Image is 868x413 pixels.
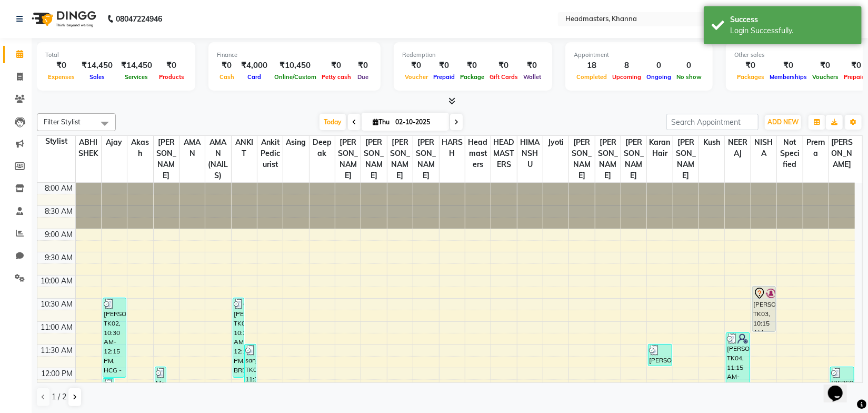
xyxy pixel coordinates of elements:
div: Appointment [574,51,704,60]
div: [PERSON_NAME], TK01, 10:30 AM-12:15 PM, BRD - [PERSON_NAME],HCG - Hair Cut by Senior Hair Stylist [233,298,244,377]
span: [PERSON_NAME] [413,136,438,182]
div: Finance [217,51,372,60]
button: ADD NEW [765,115,801,130]
div: Login Successfully. [730,25,854,36]
div: Total [45,51,187,60]
div: Redemption [402,51,544,60]
span: Wallet [521,73,544,81]
div: ₹0 [734,60,767,72]
div: 0 [644,60,674,72]
span: Not Specified [777,136,802,171]
span: Filter Stylist [44,117,81,126]
span: HEAD MASTERS [491,136,516,171]
span: ABHISHEK [76,136,101,160]
span: [PERSON_NAME] [387,136,413,182]
span: Package [457,73,487,81]
div: 8 [610,60,644,72]
div: 10:00 AM [39,276,75,287]
span: ANKIT [232,136,257,160]
span: Expenses [45,73,77,81]
iframe: chat widget [824,371,857,402]
span: [PERSON_NAME] [621,136,646,182]
span: Completed [574,73,610,81]
span: Products [156,73,187,81]
div: ₹0 [217,60,237,72]
span: AMAN [179,136,205,160]
span: 1 / 2 [52,391,66,402]
div: [PERSON_NAME], TK03, 10:15 AM-11:15 AM, INS-FC-W&B - Whitening & Brightening (For Pigmentation, D... [753,287,775,331]
img: logo [27,4,99,34]
div: [PERSON_NAME], TK02, 10:30 AM-12:15 PM, HCG - Hair Cut by Senior Hair Stylist,BRD - [PERSON_NAME] [103,298,126,377]
div: ₹14,450 [77,60,117,72]
span: Deepak [310,136,335,160]
span: Gift Cards [487,73,521,81]
div: 11:30 AM [39,345,75,356]
div: 9:30 AM [43,252,75,263]
div: ₹0 [767,60,810,72]
span: Prerna [803,136,829,160]
span: [PERSON_NAME] [335,136,361,182]
span: [PERSON_NAME] [154,136,179,182]
div: Stylist [37,136,75,147]
div: ₹14,450 [117,60,156,72]
input: 2025-10-02 [392,114,445,130]
span: [PERSON_NAME] [673,136,699,182]
span: Thu [370,118,392,126]
span: Today [320,114,346,130]
span: Karan Hair [647,136,672,160]
span: ADD NEW [767,118,799,126]
span: Sales [87,73,107,81]
div: ₹0 [45,60,77,72]
span: [PERSON_NAME] [595,136,621,182]
span: Cash [217,73,237,81]
div: ₹0 [810,60,841,72]
div: ₹0 [521,60,544,72]
div: 18 [574,60,610,72]
span: NEERAJ [725,136,750,160]
div: Madhu, TK07, 12:00 PM-01:00 PM, Trim - Trimming (one Length) [155,367,166,412]
div: ₹0 [354,60,372,72]
span: HARSH [440,136,465,160]
div: 0 [674,60,704,72]
span: Ongoing [644,73,674,81]
span: Memberships [767,73,810,81]
span: Asing [283,136,308,149]
span: Due [355,73,371,81]
div: ₹10,450 [272,60,319,72]
span: AMAN (NAILS) [205,136,231,182]
div: 11:00 AM [39,322,75,333]
input: Search Appointment [666,114,759,130]
span: Headmasters [465,136,491,171]
div: 9:00 AM [43,229,75,240]
span: Voucher [402,73,431,81]
span: Vouchers [810,73,841,81]
span: Services [123,73,151,81]
span: NISHA [751,136,776,160]
div: ₹0 [457,60,487,72]
div: ₹0 [431,60,457,72]
span: Ankit Pedicurist [257,136,283,171]
div: Vikas, TK08, 12:15 PM-01:00 PM, BRD - [PERSON_NAME] [103,379,114,412]
span: ajay [102,136,127,149]
div: [PERSON_NAME], TK02, 12:00 PM-12:30 PM, HCG-B - BABY BOY HAIR CUT [831,367,854,389]
span: Prepaid [431,73,457,81]
span: No show [674,73,704,81]
span: [PERSON_NAME] [569,136,594,182]
span: [PERSON_NAME] [829,136,855,171]
div: 8:30 AM [43,206,75,217]
span: HIMANSHU [517,136,543,171]
div: ₹0 [319,60,354,72]
div: 12:00 PM [39,368,75,379]
span: Upcoming [610,73,644,81]
div: ₹0 [487,60,521,72]
span: Online/Custom [272,73,319,81]
span: [PERSON_NAME] [361,136,386,182]
span: Card [245,73,264,81]
span: Jyoti [543,136,568,149]
div: 10:30 AM [39,299,75,310]
div: ₹4,000 [237,60,272,72]
span: Petty cash [319,73,354,81]
span: Akash [127,136,153,160]
span: Packages [734,73,767,81]
span: Kush [699,136,724,149]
